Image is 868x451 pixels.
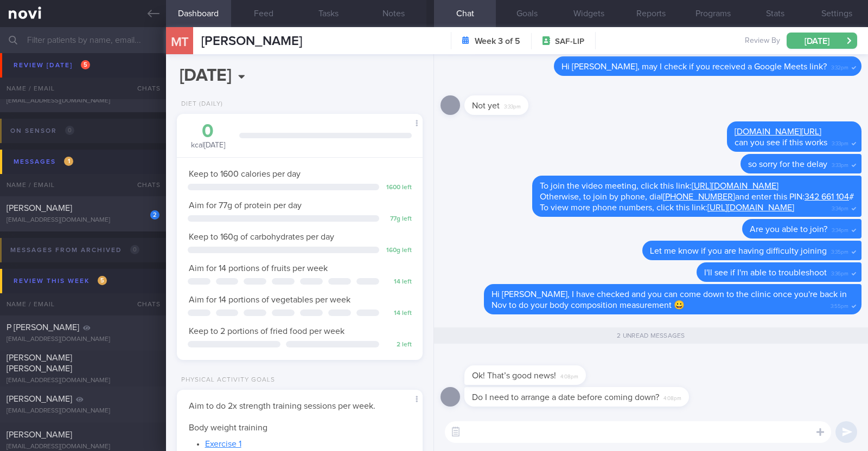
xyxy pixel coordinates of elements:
[7,216,159,224] div: [EMAIL_ADDRESS][DOMAIN_NAME]
[7,204,72,212] span: [PERSON_NAME]
[189,423,267,432] span: Body weight training
[385,215,412,223] div: 77 g left
[561,62,827,71] span: Hi [PERSON_NAME], may I check if you received a Google Meets link?
[123,174,166,196] div: Chats
[663,392,681,402] span: 4:08pm
[189,264,328,273] span: Aim for 14 portions of fruits per week
[748,160,827,169] span: so sorry for the delay
[472,371,556,380] span: Ok! That’s good news!
[189,295,350,304] span: Aim for 14 portions of vegetables per week
[11,274,110,288] div: Review this week
[750,225,827,234] span: Are you able to join?
[7,49,63,57] span: Hoon Siang Gn
[7,353,72,373] span: [PERSON_NAME] [PERSON_NAME]
[65,126,74,135] span: 0
[832,159,848,169] span: 3:33pm
[745,36,780,46] span: Review By
[831,300,848,310] span: 3:55pm
[787,33,857,49] button: [DATE]
[385,278,412,286] div: 14 left
[177,100,223,108] div: Diet (Daily)
[831,61,848,72] span: 3:32pm
[64,157,73,166] span: 1
[472,101,500,110] span: Not yet
[189,233,334,241] span: Keep to 160g of carbohydrates per day
[188,122,228,141] div: 0
[189,327,344,336] span: Keep to 2 portions of fried food per week
[385,247,412,255] div: 160 g left
[540,182,778,190] span: To join the video meeting, click this link:
[663,192,735,201] a: [PHONE_NUMBER]
[832,224,848,234] span: 3:34pm
[159,21,200,62] div: MT
[555,36,584,47] span: SAF-LIP
[7,61,159,69] div: [EMAIL_ADDRESS][DOMAIN_NAME]
[7,336,159,344] div: [EMAIL_ADDRESS][DOMAIN_NAME]
[189,402,375,410] span: Aim to do 2x strength training sessions per week.
[11,154,76,169] div: Messages
[7,377,159,385] div: [EMAIL_ADDRESS][DOMAIN_NAME]
[8,124,77,138] div: On sensor
[540,203,794,212] span: To view more phone numbers, click this link:
[7,430,72,439] span: [PERSON_NAME]
[7,323,79,332] span: P [PERSON_NAME]
[7,443,159,451] div: [EMAIL_ADDRESS][DOMAIN_NAME]
[831,246,848,256] span: 3:35pm
[189,170,301,178] span: Keep to 1600 calories per day
[540,192,854,201] span: Otherwise, to join by phone, dial and enter this PIN: #
[205,440,241,448] a: Exercise 1
[7,97,159,105] div: [EMAIL_ADDRESS][DOMAIN_NAME]
[98,276,107,285] span: 5
[188,122,228,151] div: kcal [DATE]
[7,395,72,403] span: [PERSON_NAME]
[123,293,166,315] div: Chats
[177,376,275,384] div: Physical Activity Goals
[831,267,848,278] span: 3:36pm
[735,138,827,147] span: can you see if this works
[805,192,849,201] a: 342 661 104
[504,100,521,111] span: 3:33pm
[832,137,848,147] span: 3:33pm
[735,127,821,136] a: [DOMAIN_NAME][URL]
[492,290,847,310] span: Hi [PERSON_NAME], I have checked and you can come down to the clinic once you're back in Nov to d...
[472,393,659,402] span: Do I need to arrange a date before coming down?
[692,182,778,190] a: [URL][DOMAIN_NAME]
[707,203,794,212] a: [URL][DOMAIN_NAME]
[130,245,139,254] span: 0
[189,201,302,210] span: Aim for 77g of protein per day
[385,184,412,192] div: 1600 left
[650,247,827,255] span: Let me know if you are having difficulty joining
[7,407,159,415] div: [EMAIL_ADDRESS][DOMAIN_NAME]
[704,268,827,277] span: l'll see if I'm able to troubleshoot
[150,210,159,220] div: 2
[385,341,412,349] div: 2 left
[7,85,72,93] span: [PERSON_NAME]
[385,310,412,318] div: 14 left
[201,35,302,48] span: [PERSON_NAME]
[832,202,848,212] span: 3:34pm
[475,36,520,47] strong: Week 3 of 5
[560,370,578,381] span: 4:08pm
[8,243,142,257] div: Messages from Archived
